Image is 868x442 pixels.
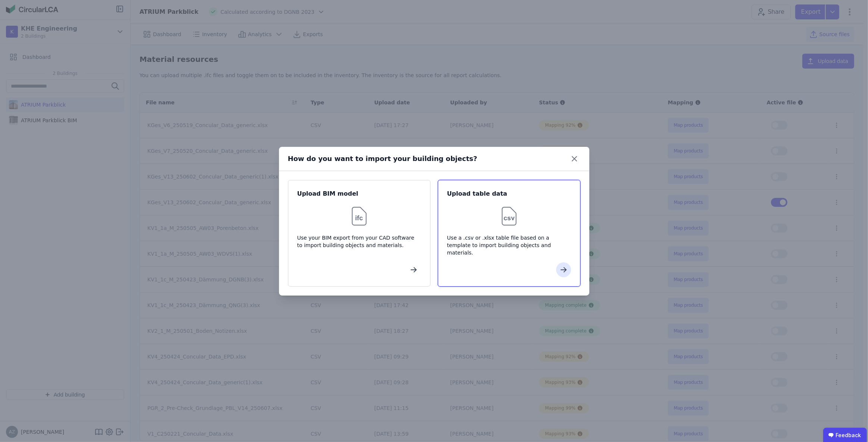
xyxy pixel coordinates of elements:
[497,204,521,228] img: svg%3e
[297,189,421,198] div: Upload BIM model
[297,234,421,256] div: Use your BIM export from your CAD software to import building objects and materials.
[447,234,571,256] div: Use a .csv or .xlsx table file based on a template to import building objects and materials.
[288,154,477,164] div: How do you want to import your building objects?
[447,189,571,198] div: Upload table data
[347,204,371,228] img: svg%3e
